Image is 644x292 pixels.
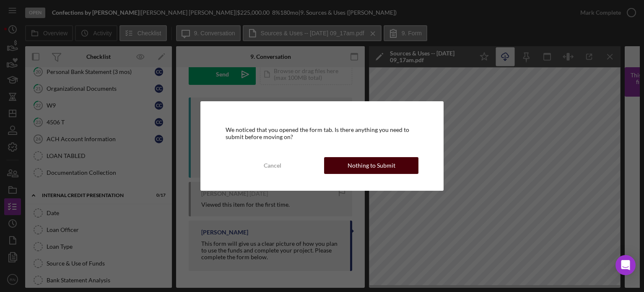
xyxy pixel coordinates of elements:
button: Nothing to Submit [324,157,418,174]
div: We noticed that you opened the form tab. Is there anything you need to submit before moving on? [226,126,419,140]
div: Open Intercom Messenger [615,255,636,275]
button: Cancel [226,157,320,174]
div: Nothing to Submit [348,157,395,174]
div: Cancel [264,157,281,174]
